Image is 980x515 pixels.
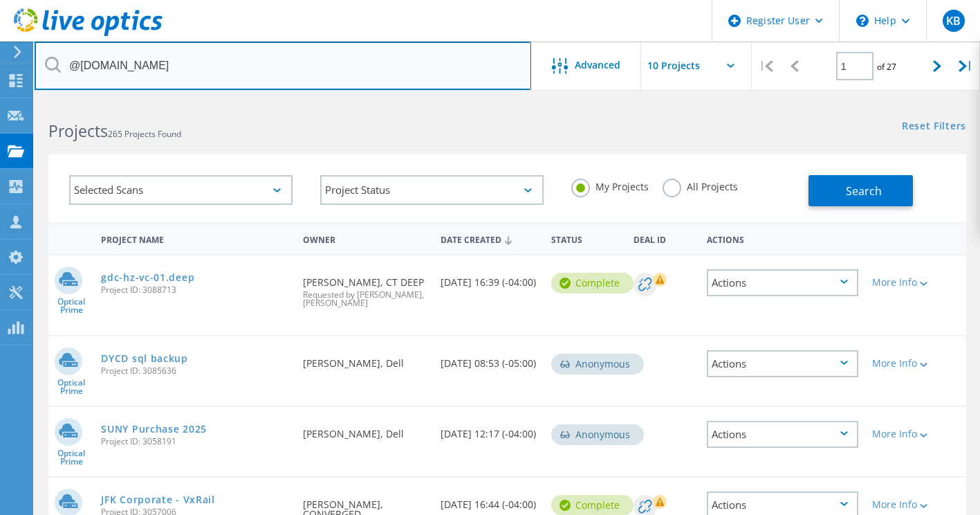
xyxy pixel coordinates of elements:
[48,379,94,395] span: Optical Prime
[872,359,932,368] div: More Info
[296,255,434,321] div: [PERSON_NAME], CT DEEP
[296,407,434,453] div: [PERSON_NAME], Dell
[752,42,780,91] div: |
[707,269,858,296] div: Actions
[94,226,296,251] div: Project Name
[35,42,531,90] input: Search projects by name, owner, ID, company, etc
[69,175,293,205] div: Selected Scans
[434,255,544,301] div: [DATE] 16:39 (-04:00)
[434,407,544,453] div: [DATE] 12:17 (-04:00)
[101,273,194,282] a: gdc-hz-vc-01.deep
[946,15,961,26] span: KB
[303,291,427,307] span: Requested by [PERSON_NAME], [PERSON_NAME]
[48,449,94,466] span: Optical Prime
[320,175,544,205] div: Project Status
[700,226,865,251] div: Actions
[872,429,932,439] div: More Info
[571,179,649,192] label: My Projects
[575,60,620,70] span: Advanced
[48,120,108,142] b: Projects
[544,226,627,251] div: Status
[707,421,858,448] div: Actions
[663,179,738,192] label: All Projects
[551,424,644,445] div: Anonymous
[877,61,896,73] span: of 27
[296,336,434,382] div: [PERSON_NAME], Dell
[551,354,644,374] div: Anonymous
[101,495,214,505] a: JFK Corporate - VxRail
[101,354,188,363] a: DYCD sql backup
[434,226,544,252] div: Date Created
[101,437,289,446] span: Project ID: 3058191
[808,175,913,206] button: Search
[551,273,634,293] div: Complete
[856,15,869,27] svg: \n
[101,424,207,434] a: SUNY Purchase 2025
[296,226,434,251] div: Owner
[108,128,181,140] span: 265 Projects Found
[48,298,94,314] span: Optical Prime
[952,42,980,91] div: |
[434,336,544,382] div: [DATE] 08:53 (-05:00)
[14,29,163,39] a: Live Optics Dashboard
[902,121,966,133] a: Reset Filters
[846,183,882,199] span: Search
[707,350,858,377] div: Actions
[872,500,932,509] div: More Info
[101,367,289,375] span: Project ID: 3085636
[627,226,700,251] div: Deal Id
[872,278,932,287] div: More Info
[101,286,289,294] span: Project ID: 3088713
